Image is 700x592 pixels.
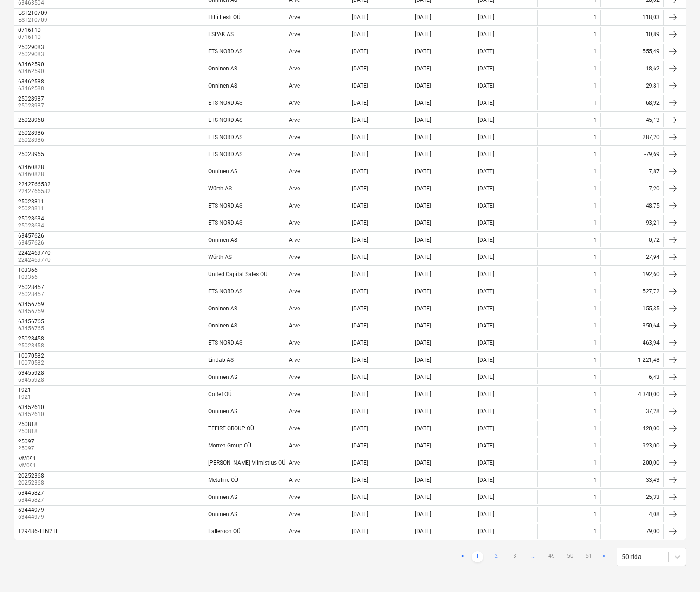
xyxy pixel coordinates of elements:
p: 1921 [18,393,33,401]
div: Arve [289,254,300,260]
div: 0,72 [600,233,663,247]
div: 1 [593,340,597,346]
div: 1 [593,100,597,106]
div: [DATE] [415,82,431,89]
div: ETS NORD AS [208,202,242,209]
div: [DATE] [415,511,431,517]
div: [DATE] [352,168,368,175]
div: [DATE] [352,408,368,415]
div: 63462590 [18,61,44,68]
div: 25028634 [18,215,44,222]
div: 287,20 [600,130,663,145]
div: [DATE] [415,391,431,397]
div: [DATE] [478,408,494,415]
div: [DATE] [352,237,368,243]
div: 18,62 [600,61,663,76]
div: 25028987 [18,95,44,102]
p: 63457626 [18,239,46,247]
div: [DATE] [352,134,368,140]
div: 1 [593,288,597,295]
div: Arve [289,117,300,123]
div: Arve [289,48,300,55]
div: [DATE] [478,237,494,243]
div: 48,75 [600,198,663,213]
div: 1 [593,168,597,175]
p: 20252368 [18,479,46,487]
div: 1 [593,117,597,123]
div: [DATE] [352,511,368,517]
div: [DATE] [415,134,431,140]
div: ESPAK AS [208,31,234,38]
p: 25028986 [18,136,46,144]
div: [DATE] [478,117,494,123]
div: [DATE] [352,322,368,329]
div: [DATE] [352,271,368,277]
div: 1 [593,511,597,517]
div: Arve [289,305,300,312]
div: [DATE] [415,442,431,449]
div: Lindab AS [208,357,234,363]
div: [DATE] [415,305,431,312]
div: [DATE] [478,202,494,209]
div: ETS NORD AS [208,100,242,106]
div: [DATE] [352,460,368,466]
p: 25029083 [18,50,46,58]
div: Hilti Eesti OÜ [208,14,241,20]
div: 63444979 [18,507,44,513]
div: Arve [289,185,300,192]
div: 25097 [18,438,34,445]
div: 1 221,48 [600,353,663,367]
div: [DATE] [478,254,494,260]
div: 1921 [18,387,31,393]
div: 7,20 [600,181,663,196]
div: Morten Group OÜ [208,442,251,449]
div: 68,92 [600,95,663,110]
div: Arve [289,340,300,346]
div: ETS NORD AS [208,134,242,140]
div: [DATE] [415,48,431,55]
div: 29,81 [600,78,663,93]
div: 250818 [18,421,38,428]
a: Page 1 is your current page [472,551,483,562]
a: Page 49 [546,551,557,562]
a: Page 2 [490,551,502,562]
div: Arve [289,357,300,363]
iframe: Chat Widget [654,548,700,592]
div: Onninen AS [208,511,237,517]
a: Page 3 [509,551,520,562]
div: ETS NORD AS [208,220,242,226]
div: Arve [289,82,300,89]
div: 63457626 [18,233,44,239]
div: 7,87 [600,164,663,179]
p: EST210709 [18,16,49,24]
div: [DATE] [352,65,368,72]
a: Page 50 [565,551,576,562]
div: [DATE] [415,31,431,38]
div: [DATE] [415,374,431,380]
div: [DATE] [352,202,368,209]
div: [DATE] [352,442,368,449]
div: 25028968 [18,117,44,123]
div: [DATE] [415,237,431,243]
div: [DATE] [478,357,494,363]
div: [DATE] [415,288,431,295]
div: [DATE] [415,185,431,192]
div: Onninen AS [208,82,237,89]
p: 25028634 [18,222,46,230]
a: ... [528,551,539,562]
div: 4,08 [600,507,663,522]
div: Onninen AS [208,494,237,500]
div: Arve [289,65,300,72]
div: 6,43 [600,370,663,384]
div: [DATE] [415,528,431,535]
p: 2242469770 [18,256,52,264]
div: [DATE] [352,14,368,20]
div: 1 [593,14,597,20]
p: 63462590 [18,68,46,76]
div: MV091 [18,455,36,462]
div: [DATE] [415,14,431,20]
div: [DATE] [478,442,494,449]
div: [DATE] [352,425,368,432]
p: 63462588 [18,85,46,93]
div: [DATE] [352,494,368,500]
